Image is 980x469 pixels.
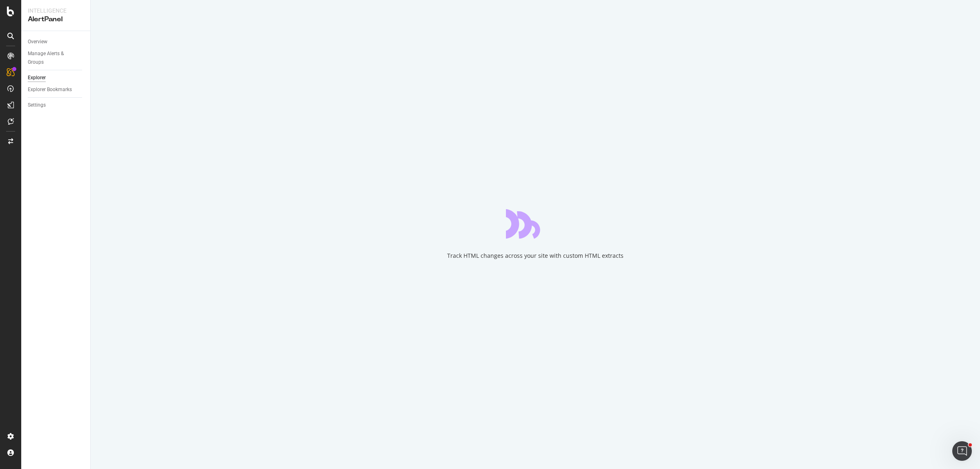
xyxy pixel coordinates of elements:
[28,101,85,109] a: Settings
[506,209,565,239] div: animation
[28,49,77,67] div: Manage Alerts & Groups
[447,252,624,260] div: Track HTML changes across your site with custom HTML extracts
[28,85,85,94] a: Explorer Bookmarks
[28,101,46,109] div: Settings
[28,49,85,67] a: Manage Alerts & Groups
[28,74,85,82] a: Explorer
[952,441,972,461] iframe: Intercom live chat
[28,7,84,15] div: Intelligence
[28,85,72,94] div: Explorer Bookmarks
[28,38,47,46] div: Overview
[28,38,85,46] a: Overview
[28,74,46,82] div: Explorer
[28,15,84,24] div: AlertPanel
